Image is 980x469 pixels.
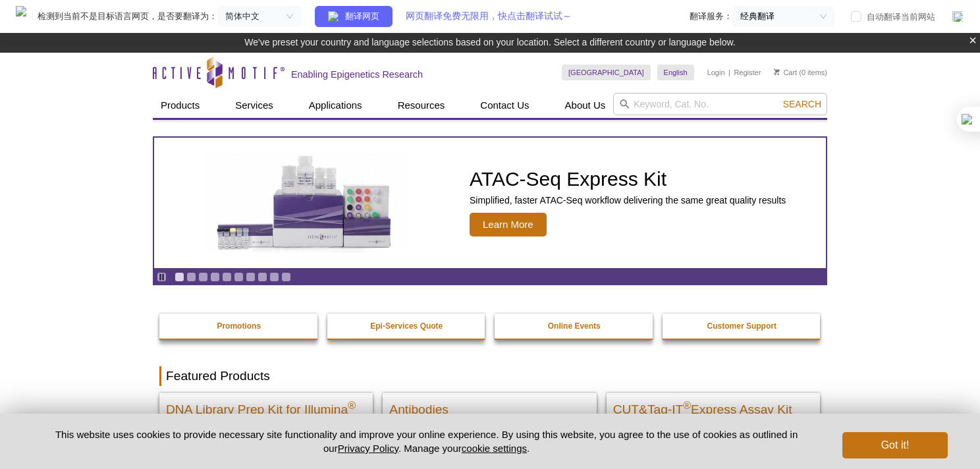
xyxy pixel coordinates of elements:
[613,93,827,115] input: Keyword, Cat. No.
[301,93,370,118] a: Applications
[159,366,821,386] h2: Featured Products
[291,69,423,80] h2: Enabling Epigenetics Research
[175,272,184,282] a: Go to slide 1
[472,93,537,118] a: Contact Us
[657,65,694,80] a: English
[562,65,651,80] a: [GEOGRAPHIC_DATA]
[348,400,356,411] sup: ®
[159,314,319,339] a: Promotions
[269,272,279,282] a: Go to slide 9
[338,443,398,454] a: Privacy Policy
[234,272,244,282] a: Go to slide 6
[389,397,589,416] h2: Antibodies
[210,272,220,282] a: Go to slide 4
[734,68,761,77] a: Register
[154,138,826,268] article: ATAC-Seq Express Kit
[663,314,822,339] a: Customer Support
[495,314,654,339] a: Online Events
[217,321,261,331] strong: Promotions
[470,213,547,236] span: Learn More
[707,68,725,77] a: Login
[32,428,821,455] p: This website uses cookies to provide necessary site functionality and improve your online experie...
[842,432,948,458] button: Got it!
[779,98,825,110] button: Search
[774,68,797,77] a: Cart
[557,93,614,118] a: About Us
[246,272,256,282] a: Go to slide 7
[154,138,826,268] a: ATAC-Seq Express Kit ATAC-Seq Express Kit Simplified, faster ATAC-Seq workflow delivering the sam...
[607,393,820,463] a: CUT&Tag-IT® Express Assay Kit CUT&Tag-IT®Express Assay Kit Less variable and higher-throughput ge...
[198,272,208,282] a: Go to slide 3
[197,153,414,253] img: ATAC-Seq Express Kit
[258,272,267,282] a: Go to slide 8
[222,272,232,282] a: Go to slide 5
[327,314,487,339] a: Epi-Services Quote
[370,321,443,331] strong: Epi-Services Quote
[613,397,813,416] h2: CUT&Tag-IT Express Assay Kit
[707,321,776,331] strong: Customer Support
[462,443,527,454] button: cookie settings
[774,65,827,80] li: (0 items)
[157,272,167,282] a: Toggle autoplay
[774,69,780,75] img: Your Cart
[166,397,366,416] h2: DNA Library Prep Kit for Illumina
[281,272,291,282] a: Go to slide 10
[548,321,601,331] strong: Online Events
[383,393,596,463] a: All Antibodies Antibodies Application-tested antibodies for ChIP, CUT&Tag, and CUT&RUN.
[683,400,691,411] sup: ®
[783,99,821,109] span: Search
[470,194,786,206] p: Simplified, faster ATAC-Seq workflow delivering the same great quality results
[470,169,786,189] h2: ATAC-Seq Express Kit
[390,93,453,118] a: Resources
[227,93,281,118] a: Services
[969,33,977,48] button: ×
[153,93,207,118] a: Products
[728,65,730,80] li: |
[186,272,196,282] a: Go to slide 2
